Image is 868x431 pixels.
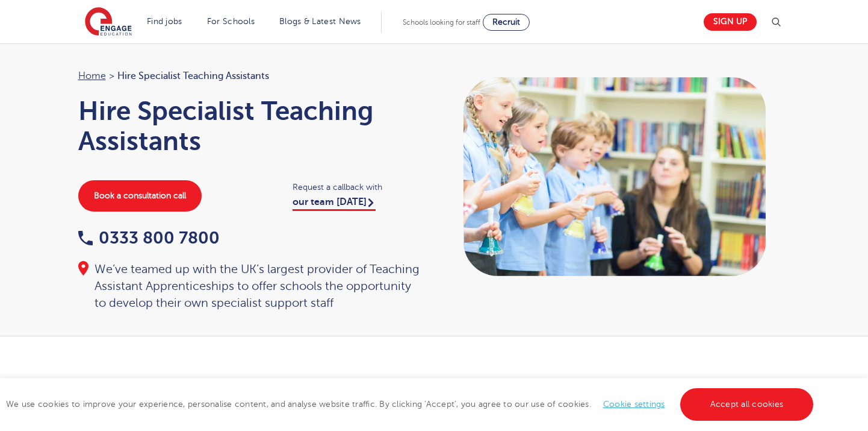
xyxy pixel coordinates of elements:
div: We’ve teamed up with the UK’s largest provider of Teaching Assistant Apprenticeships to offer sch... [78,261,423,312]
a: Blogs & Latest News [279,17,361,26]
span: We use cookies to improve your experience, personalise content, and analyse website traffic. By c... [6,400,816,409]
a: Cookie settings [603,400,665,409]
a: Find jobs [147,17,182,26]
h1: Hire Specialist Teaching Assistants [78,96,423,156]
a: our team [DATE] [293,197,376,211]
a: Home [78,71,106,81]
a: Sign up [704,13,757,31]
a: Recruit [483,14,530,31]
span: Recruit [492,17,520,27]
span: > [109,71,114,81]
span: Hire Specialist Teaching Assistants [117,68,269,84]
a: For Schools [207,17,255,26]
nav: breadcrumb [78,68,423,84]
span: Request a callback with [293,180,422,194]
img: Engage Education [85,7,132,37]
a: 0333 800 7800 [78,228,220,247]
a: Book a consultation call [78,180,202,212]
a: Accept all cookies [680,388,814,421]
span: Schools looking for staff [403,18,480,27]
